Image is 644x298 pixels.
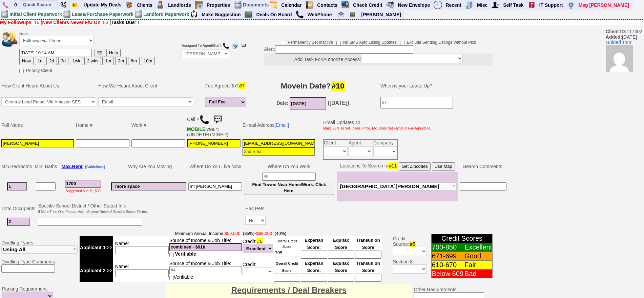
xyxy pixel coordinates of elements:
input: #6 [111,182,186,191]
button: 3d [58,57,68,65]
td: Initial Client Paperwork [9,10,62,19]
td: 610-670 [431,261,464,270]
input: Ask Customer: Do You Know Your Transunion Credit Score [355,274,381,282]
td: Name: [113,259,169,282]
nobr: Locations To Search In [340,163,455,168]
a: Update My Deals [81,0,124,9]
span: #11 [388,162,397,169]
a: Misc [474,1,491,9]
a: IT Support [537,1,566,9]
font: (35%) [243,231,255,236]
td: Min. [0,161,34,172]
font: (VMB: *) [205,128,219,132]
img: help2.png [527,1,536,9]
font: $59,500 [225,231,241,236]
a: Recent [443,1,464,9]
img: chalkboard.png [350,12,355,17]
b: Max. [61,164,82,169]
img: officebldg.png [465,1,474,9]
span: 117302 [DATE] [606,29,644,72]
img: appt_icon.png [269,1,278,9]
a: WebPhone [305,10,335,19]
img: recent.png [434,1,442,9]
font: $68,000 [256,231,272,236]
img: sms.png [211,113,224,126]
button: 2d [46,57,57,65]
font: Transunion Score [356,238,380,250]
td: Where Do You Work [243,161,335,172]
td: Full Name [0,112,75,138]
font: Overall Credit Score [276,262,298,273]
span: Verifiable [175,251,196,257]
td: Agent [348,139,373,146]
input: #1 [7,182,27,191]
img: myadd.png [491,1,500,9]
a: Landlords [165,1,194,9]
td: Min. Baths [34,161,58,172]
img: phone.png [3,2,8,8]
span: #10 [331,81,345,91]
font: Experian Score: [305,261,323,273]
a: [Email] [274,122,289,128]
b: Date: [276,100,288,106]
td: Company [373,139,398,146]
td: When is your Lease Up? [374,76,504,96]
button: 8m [128,57,140,65]
img: d541fcb7482523ae66cd4b1a0056387b [606,45,633,72]
img: contact.png [305,1,314,9]
td: Total Occupants [0,202,37,215]
img: people.png [2,32,22,47]
input: Ask Customer: Do You Know Your Equifax Credit Score [328,274,354,282]
font: Msg [PERSON_NAME] [579,2,629,8]
td: Source of Income & Job Title: Verifiable [169,259,242,282]
a: 0 [12,0,20,9]
span: - [80,231,382,236]
font: Equifax Score [333,261,349,273]
img: gmoney.png [386,1,394,9]
font: (40%) [274,231,286,236]
img: properties.png [195,1,203,9]
td: Good [464,252,493,261]
b: Tasks Due [111,20,135,25]
span: Rent [72,164,83,169]
input: #4 [169,266,242,274]
button: Now [19,57,34,65]
img: chalkboard.png [244,10,253,19]
a: Msg [PERSON_NAME] [576,1,632,9]
span: #5 [409,241,416,247]
img: call.png [223,42,229,49]
td: How Client Heard About Us [0,76,97,96]
a: Make Suggestion [199,10,244,19]
b: ([DATE]) [328,100,349,106]
input: #7 [380,97,453,108]
span: [GEOGRAPHIC_DATA][PERSON_NAME] [340,183,439,189]
font: Make Sure To Set Towns, Price, Etc. Does Not Factor In Fee Agreed To. [323,126,431,130]
a: Deals On Board [253,10,295,19]
td: Home # [75,112,130,138]
td: Dwelling Types Dwelling Type Comments: [0,230,79,283]
button: 2 wks [84,57,101,65]
button: Get Zipcodes [399,162,430,171]
td: Below 609 [431,270,464,278]
img: clients.png [125,1,133,9]
font: Transunion Score [356,261,380,273]
input: Quick Search [20,0,58,9]
button: Help [106,49,121,57]
span: Using All [3,246,25,252]
b: Verizon Wireless [187,126,219,132]
b: Client ID: [606,29,626,34]
button: Using All [1,245,78,254]
td: Fee Agreed To? [204,76,249,96]
img: docs.png [134,10,143,19]
img: creditreport.png [341,1,350,9]
input: #3 [65,180,101,188]
input: 1st Email - Question #0 [243,139,315,147]
font: Equifax Score [333,238,349,250]
a: Guided Tour [606,40,631,45]
a: Tasks Due: 1 [111,20,140,25]
td: Credit: [242,236,273,259]
a: Calendar [278,1,305,9]
td: Applicant 1 >> [80,236,113,259]
font: Experian Score: [305,238,323,250]
img: call.png [199,115,209,125]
